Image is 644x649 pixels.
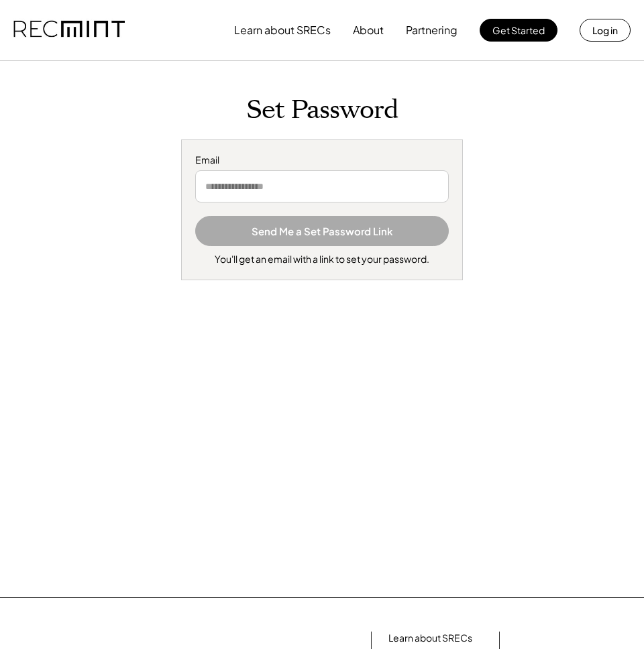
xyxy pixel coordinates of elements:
div: You'll get an email with a link to set your password. [215,253,429,266]
button: Learn about SRECs [234,17,331,44]
button: About [353,17,384,44]
img: recmint-logotype%403x.png [13,7,125,53]
button: Get Started [480,19,557,42]
div: Email [195,154,449,167]
button: Log in [580,19,631,42]
button: Partnering [406,17,458,44]
button: Send Me a Set Password Link [195,216,449,246]
h1: Set Password [13,95,631,126]
a: Learn about SRECs [388,632,472,645]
